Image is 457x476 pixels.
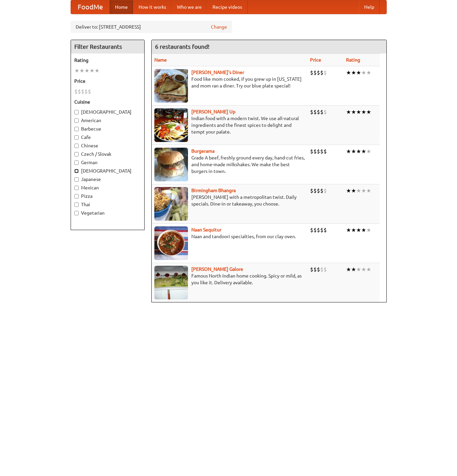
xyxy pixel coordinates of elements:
[310,148,313,155] li: $
[313,148,317,155] li: $
[366,148,371,155] li: ★
[356,69,361,76] li: ★
[366,187,371,194] li: ★
[366,108,371,116] li: ★
[346,108,351,116] li: ★
[313,266,317,273] li: $
[154,154,305,175] p: Grade A beef, freshly ground every day, hand-cut fries, and home-made milkshakes. We make the bes...
[154,115,305,135] p: Indian food with a modern twist. We use all-natural ingredients and the finest spices to delight ...
[88,88,91,95] li: $
[94,67,100,74] li: ★
[346,57,360,63] a: Rating
[74,184,141,191] label: Mexican
[84,88,88,95] li: $
[84,67,89,74] li: ★
[207,0,247,14] a: Recipe videos
[74,118,79,123] input: American
[74,117,141,124] label: American
[351,69,356,76] li: ★
[74,78,141,84] h5: Price
[74,168,141,174] label: [DEMOGRAPHIC_DATA]
[74,186,79,190] input: Mexican
[74,160,79,165] input: German
[310,69,313,76] li: $
[71,40,144,53] h4: Filter Restaurants
[356,187,361,194] li: ★
[317,187,320,194] li: $
[320,187,323,194] li: $
[191,188,236,193] b: Birmingham Bhangra
[351,108,356,116] li: ★
[317,226,320,234] li: $
[356,226,361,234] li: ★
[211,24,227,30] a: Change
[74,152,79,156] input: Czech / Slovak
[74,177,79,182] input: Japanese
[74,144,79,148] input: Chinese
[320,266,323,273] li: $
[191,70,244,75] a: [PERSON_NAME]'s Diner
[361,226,366,234] li: ★
[366,69,371,76] li: ★
[74,127,79,131] input: Barbecue
[74,57,141,64] h5: Rating
[154,108,188,142] img: curryup.jpg
[361,69,366,76] li: ★
[74,99,141,105] h5: Cuisine
[366,226,371,234] li: ★
[74,203,79,207] input: Thai
[74,210,141,216] label: Vegetarian
[71,0,110,14] a: FoodMe
[356,108,361,116] li: ★
[317,266,320,273] li: $
[154,266,188,299] img: currygalore.jpg
[313,69,317,76] li: $
[78,88,81,95] li: $
[154,148,188,181] img: burgerama.jpg
[323,187,327,194] li: $
[74,151,141,157] label: Czech / Slovak
[71,21,232,33] div: Deliver to: [STREET_ADDRESS]
[320,226,323,234] li: $
[323,226,327,234] li: $
[155,43,210,50] ng-pluralize: 6 restaurants found!
[356,148,361,155] li: ★
[154,57,167,63] a: Name
[154,233,305,240] p: Naan and tandoori specialties, from our clay oven.
[356,266,361,273] li: ★
[74,125,141,132] label: Barbecue
[154,69,188,103] img: sallys.jpg
[361,108,366,116] li: ★
[320,69,323,76] li: $
[351,266,356,273] li: ★
[191,266,243,272] a: [PERSON_NAME] Galore
[361,148,366,155] li: ★
[317,108,320,116] li: $
[154,194,305,207] p: [PERSON_NAME] with a metropolitan twist. Daily specials. Dine-in or takeaway, you choose.
[317,148,320,155] li: $
[74,211,79,215] input: Vegetarian
[346,187,351,194] li: ★
[313,187,317,194] li: $
[154,272,305,286] p: Famous North Indian home cooking. Spicy or mild, as you like it. Delivery available.
[74,109,141,115] label: [DEMOGRAPHIC_DATA]
[74,67,79,74] li: ★
[74,159,141,166] label: German
[310,226,313,234] li: $
[361,187,366,194] li: ★
[351,226,356,234] li: ★
[191,227,221,232] a: Naan Sequitur
[366,266,371,273] li: ★
[133,0,172,14] a: How it works
[323,69,327,76] li: $
[79,67,84,74] li: ★
[317,69,320,76] li: $
[351,148,356,155] li: ★
[191,148,215,154] a: Burgerama
[359,0,380,14] a: Help
[74,142,141,149] label: Chinese
[310,57,321,63] a: Price
[323,266,327,273] li: $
